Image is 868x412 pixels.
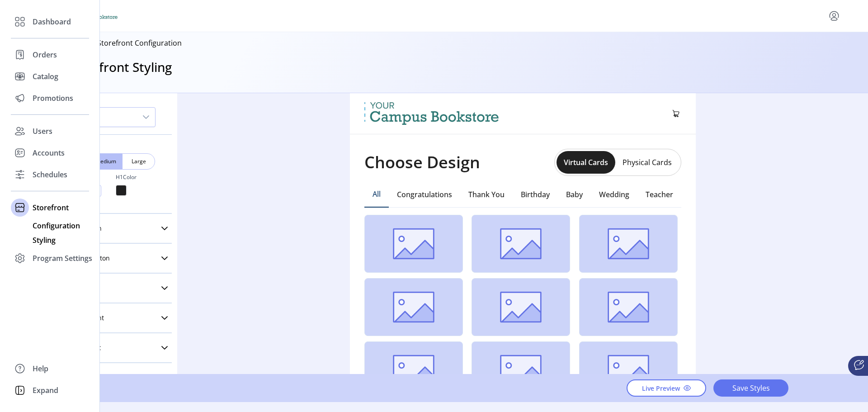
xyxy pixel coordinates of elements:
h1: Choose Design [364,150,480,175]
span: Catalog [33,71,58,82]
span: Save Styles [725,383,777,393]
a: Footer Content [56,339,172,357]
button: Virtual Cards [557,151,615,174]
button: Teacher [637,181,681,208]
span: Orders [33,49,57,60]
span: Accounts [33,147,65,158]
button: Baby [558,181,591,208]
span: Dashboard [33,16,71,27]
p: H1 [56,92,172,107]
div: Typography [56,75,172,208]
span: Color [123,173,137,181]
a: Secondary Button [56,249,172,267]
button: All [364,181,389,208]
span: Styling [33,235,56,246]
h3: Storefront Styling [67,57,172,76]
span: Help [33,363,48,374]
p: Back to Storefront Configuration [71,38,182,48]
button: Live Preview [627,379,706,397]
span: Storefront [33,202,69,213]
p: H1 [116,170,172,185]
span: Expand [33,385,58,396]
span: Live Preview [642,384,680,393]
span: Program Settings [33,253,92,264]
p: H1 [56,142,172,153]
button: Save Styles [713,379,788,397]
button: Thank You [460,181,513,208]
span: Large [133,157,144,166]
button: Physical Cards [615,155,679,170]
span: Promotions [33,93,73,104]
div: dropdown trigger [137,108,155,127]
a: Header Content [56,309,172,327]
a: Primary Button [56,219,172,237]
a: Text Links [56,279,172,297]
button: Wedding [591,181,637,208]
span: Schedules [33,169,67,180]
span: Configuration [33,220,80,231]
button: menu [827,9,841,23]
span: Medium [100,157,111,166]
button: Birthday [513,181,558,208]
button: Congratulations [389,181,460,208]
span: Users [33,126,52,137]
